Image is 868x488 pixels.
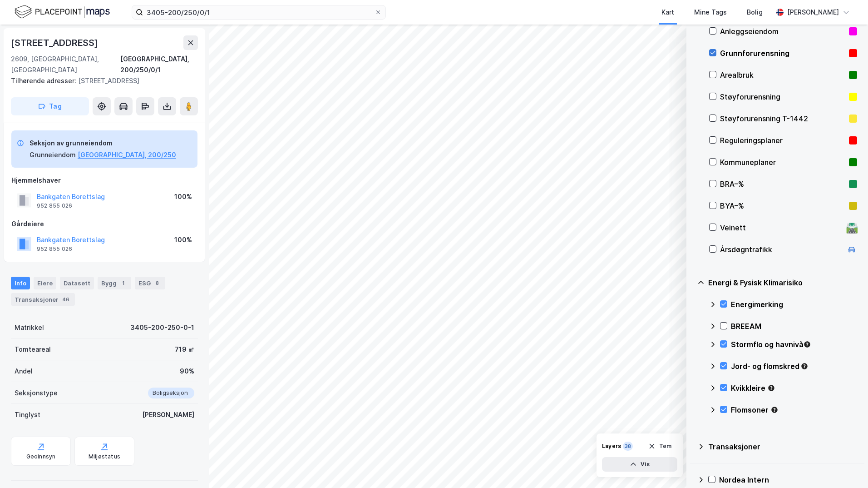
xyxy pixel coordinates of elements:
[60,277,94,289] div: Datasett
[720,48,845,59] div: Grunnforurensning
[731,383,857,393] div: Kvikkleire
[708,277,857,288] div: Energi & Fysisk Klimarisiko
[11,75,191,86] div: [STREET_ADDRESS]
[11,97,89,115] button: Tag
[60,295,71,304] div: 46
[143,5,375,19] input: Søk på adresse, matrikkel, gårdeiere, leietakere eller personer
[767,384,775,392] div: Tooltip anchor
[770,406,779,414] div: Tooltip anchor
[800,362,809,370] div: Tooltip anchor
[15,409,40,420] div: Tinglyst
[731,321,857,332] div: BREEAM
[37,245,72,253] div: 952 855 026
[720,222,843,233] div: Veinett
[731,339,857,350] div: Stormflo og havnivå
[661,7,674,18] div: Kart
[120,54,198,75] div: [GEOGRAPHIC_DATA], 200/250/0/1
[623,442,633,451] div: 38
[180,366,194,377] div: 90%
[135,277,165,289] div: ESG
[15,322,44,333] div: Matrikkel
[720,70,845,80] div: Arealbruk
[174,234,192,245] div: 100%
[78,149,176,160] button: [GEOGRAPHIC_DATA], 200/250
[720,244,843,255] div: Årsdøgntrafikk
[720,26,845,37] div: Anleggseiendom
[11,77,78,85] span: Tilhørende adresser:
[15,344,51,355] div: Tomteareal
[30,149,76,160] div: Grunneiendom
[89,453,120,460] div: Miljøstatus
[11,219,197,229] div: Gårdeiere
[731,361,857,372] div: Jord- og flomskred
[15,388,58,398] div: Seksjonstype
[30,138,176,149] div: Seksjon av grunneiendom
[130,322,194,333] div: 3405-200-250-0-1
[719,474,857,485] div: Nordea Intern
[11,54,120,75] div: 2609, [GEOGRAPHIC_DATA], [GEOGRAPHIC_DATA]
[720,179,845,189] div: BRA–%
[15,366,33,377] div: Andel
[11,35,100,50] div: [STREET_ADDRESS]
[803,340,811,349] div: Tooltip anchor
[720,157,845,168] div: Kommuneplaner
[98,277,131,289] div: Bygg
[11,293,75,306] div: Transaksjoner
[26,453,56,460] div: Geoinnsyn
[175,344,194,355] div: 719 ㎡
[720,200,845,211] div: BYA–%
[731,404,857,415] div: Flomsoner
[708,441,857,452] div: Transaksjoner
[34,277,56,289] div: Eiere
[720,91,845,102] div: Støyforurensning
[747,7,763,18] div: Bolig
[787,7,839,18] div: [PERSON_NAME]
[153,279,162,288] div: 8
[602,443,621,450] div: Layers
[694,7,727,18] div: Mine Tags
[15,4,110,20] img: logo.f888ab2527a4732fd821a326f86c7f29.svg
[37,202,72,209] div: 952 855 026
[720,113,845,124] div: Støyforurensning T-1442
[823,444,868,488] iframe: Chat Widget
[11,175,197,186] div: Hjemmelshaver
[642,439,677,453] button: Tøm
[731,299,857,310] div: Energimerking
[720,135,845,146] div: Reguleringsplaner
[142,409,194,420] div: [PERSON_NAME]
[118,279,128,288] div: 1
[11,277,30,289] div: Info
[174,191,192,202] div: 100%
[846,222,858,234] div: 🛣️
[602,457,677,472] button: Vis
